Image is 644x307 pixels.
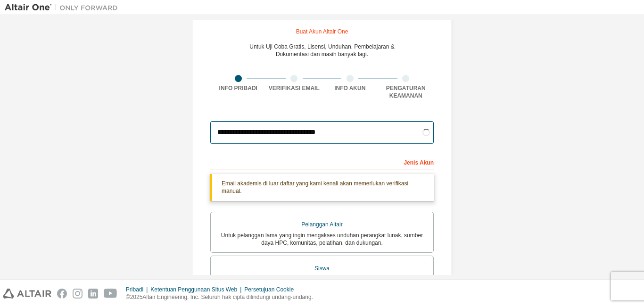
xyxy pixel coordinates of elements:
font: Buat Akun Altair One [296,28,348,35]
font: Email akademis di luar daftar yang kami kenali akan memerlukan verifikasi manual. [222,180,408,194]
img: altair_logo.svg [3,289,51,299]
font: Altair Engineering, Inc. Seluruh hak cipta dilindungi undang-undang. [142,294,313,300]
font: Ketentuan Penggunaan Situs Web [150,286,237,293]
img: Altair Satu [5,3,123,12]
font: Siswa [314,265,330,272]
img: facebook.svg [57,289,67,299]
font: © [126,294,130,300]
font: Pribadi [126,286,143,293]
font: Pelanggan Altair [301,221,342,228]
img: linkedin.svg [88,289,98,299]
font: Untuk pelanggan lama yang ingin mengakses unduhan perangkat lunak, sumber daya HPC, komunitas, pe... [221,232,423,246]
font: Verifikasi Email [269,85,320,91]
font: 2025 [130,294,143,300]
img: instagram.svg [73,289,83,299]
font: Info Akun [334,85,365,91]
font: Jenis Akun [404,159,434,166]
font: Persetujuan Cookie [244,286,294,293]
font: Info Pribadi [219,85,257,91]
font: Untuk Uji Coba Gratis, Lisensi, Unduhan, Pembelajaran & [249,43,395,50]
font: Dokumentasi dan masih banyak lagi. [276,51,368,58]
font: Pengaturan Keamanan [386,85,426,99]
img: youtube.svg [104,289,117,299]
